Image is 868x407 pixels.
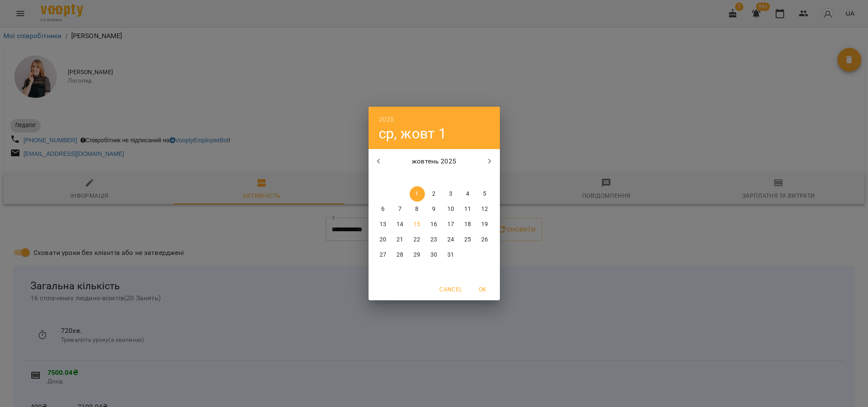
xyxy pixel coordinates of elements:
[427,202,442,217] button: 9
[477,186,493,202] button: 5
[447,251,454,259] p: 31
[379,125,446,142] button: ср, жовт 1
[376,174,391,182] span: пн
[413,235,420,244] p: 22
[393,174,408,182] span: вт
[410,174,425,182] span: ср
[447,205,454,213] p: 10
[464,235,471,244] p: 25
[376,232,391,247] button: 20
[380,220,386,229] p: 13
[444,202,459,217] button: 10
[397,220,403,229] p: 14
[415,190,419,198] p: 1
[477,217,493,232] button: 19
[444,174,459,182] span: пт
[379,114,394,125] button: 2025
[376,247,391,263] button: 27
[439,284,462,294] span: Cancel
[444,217,459,232] button: 17
[473,284,493,294] span: OK
[481,205,488,213] p: 12
[397,251,403,259] p: 28
[388,156,480,166] p: жовтень 2025
[427,232,442,247] button: 23
[430,220,437,229] p: 16
[415,205,419,213] p: 8
[380,235,386,244] p: 20
[393,202,408,217] button: 7
[481,235,488,244] p: 26
[427,217,442,232] button: 16
[460,174,476,182] span: сб
[376,202,391,217] button: 6
[398,205,402,213] p: 7
[483,190,486,198] p: 5
[481,220,488,229] p: 19
[444,232,459,247] button: 24
[410,247,425,263] button: 29
[393,232,408,247] button: 21
[432,190,435,198] p: 2
[469,282,496,297] button: OK
[410,232,425,247] button: 22
[430,235,437,244] p: 23
[380,251,386,259] p: 27
[410,217,425,232] button: 15
[449,190,452,198] p: 3
[410,202,425,217] button: 8
[477,232,493,247] button: 26
[393,217,408,232] button: 14
[413,220,420,229] p: 15
[464,220,471,229] p: 18
[397,235,403,244] p: 21
[410,186,425,202] button: 1
[427,174,442,182] span: чт
[460,202,476,217] button: 11
[460,186,476,202] button: 4
[477,202,493,217] button: 12
[447,220,454,229] p: 17
[381,205,385,213] p: 6
[460,217,476,232] button: 18
[376,217,391,232] button: 13
[413,251,420,259] p: 29
[432,205,435,213] p: 9
[464,205,471,213] p: 11
[477,174,493,182] span: нд
[460,232,476,247] button: 25
[427,247,442,263] button: 30
[444,247,459,263] button: 31
[444,186,459,202] button: 3
[430,251,437,259] p: 30
[466,190,469,198] p: 4
[447,235,454,244] p: 24
[436,282,466,297] button: Cancel
[427,186,442,202] button: 2
[393,247,408,263] button: 28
